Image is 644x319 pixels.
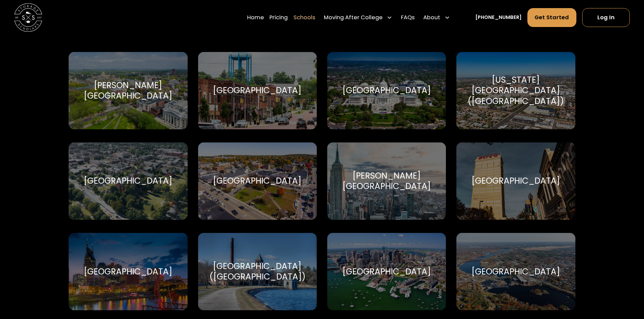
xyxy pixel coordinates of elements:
[342,266,431,277] div: [GEOGRAPHIC_DATA]
[456,142,575,220] a: Go to selected school
[336,170,437,191] div: [PERSON_NAME][GEOGRAPHIC_DATA]
[472,266,560,277] div: [GEOGRAPHIC_DATA]
[327,142,446,220] a: Go to selected school
[456,233,575,310] a: Go to selected school
[77,80,179,101] div: [PERSON_NAME][GEOGRAPHIC_DATA]
[465,75,567,106] div: [US_STATE][GEOGRAPHIC_DATA] ([GEOGRAPHIC_DATA])
[321,8,396,27] div: Moving After College
[342,85,431,96] div: [GEOGRAPHIC_DATA]
[198,52,317,129] a: Go to selected school
[213,176,302,186] div: [GEOGRAPHIC_DATA]
[69,52,187,129] a: Go to selected school
[472,176,560,186] div: [GEOGRAPHIC_DATA]
[582,8,630,27] a: Log In
[198,233,317,310] a: Go to selected school
[69,142,187,220] a: Go to selected school
[84,176,172,186] div: [GEOGRAPHIC_DATA]
[69,233,187,310] a: Go to selected school
[327,52,446,129] a: Go to selected school
[247,8,264,27] a: Home
[14,3,42,31] a: home
[84,266,172,277] div: [GEOGRAPHIC_DATA]
[475,14,522,21] a: [PHONE_NUMBER]
[14,3,42,31] img: Storage Scholars main logo
[527,8,577,27] a: Get Started
[324,14,383,22] div: Moving After College
[213,85,302,96] div: [GEOGRAPHIC_DATA]
[198,142,317,220] a: Go to selected school
[456,52,575,129] a: Go to selected school
[421,8,453,27] div: About
[401,8,415,27] a: FAQs
[327,233,446,310] a: Go to selected school
[269,8,288,27] a: Pricing
[207,261,308,282] div: [GEOGRAPHIC_DATA] ([GEOGRAPHIC_DATA])
[293,8,315,27] a: Schools
[423,14,440,22] div: About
